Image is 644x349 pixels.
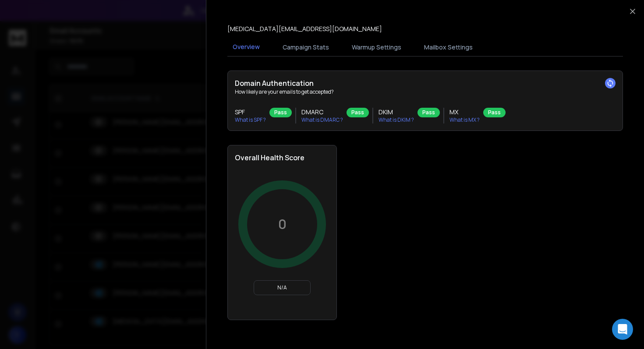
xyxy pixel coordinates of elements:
[235,152,329,163] h2: Overall Health Score
[235,78,616,88] h2: Domain Authentication
[347,108,369,117] div: Pass
[227,37,265,57] button: Overview
[235,116,266,123] p: What is SPF ?
[418,108,440,117] div: Pass
[258,284,307,291] p: N/A
[235,88,616,95] p: How likely are your emails to get accepted?
[379,108,414,116] h3: DKIM
[235,108,266,116] h3: SPF
[612,319,633,340] div: Open Intercom Messenger
[277,38,334,57] button: Campaign Stats
[301,108,343,116] h3: DMARC
[483,108,506,117] div: Pass
[269,108,292,117] div: Pass
[227,25,382,33] p: [MEDICAL_DATA][EMAIL_ADDRESS][DOMAIN_NAME]
[347,38,407,57] button: Warmup Settings
[449,116,480,123] p: What is MX ?
[278,216,287,232] p: 0
[379,116,414,123] p: What is DKIM ?
[301,116,343,123] p: What is DMARC ?
[419,38,478,57] button: Mailbox Settings
[449,108,480,116] h3: MX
